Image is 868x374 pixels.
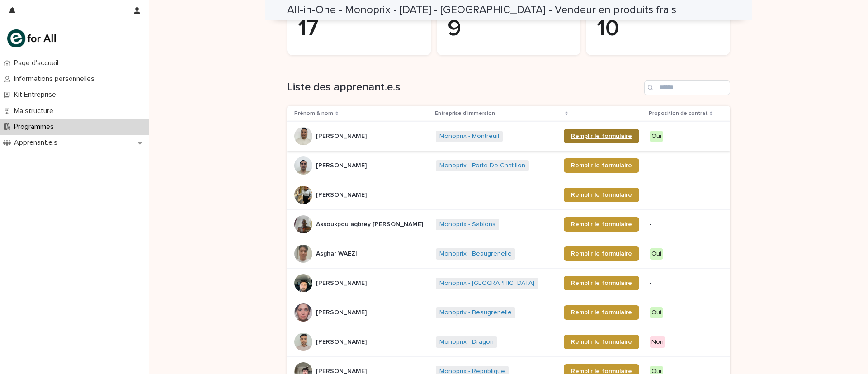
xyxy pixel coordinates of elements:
a: Remplir le formulaire [564,217,639,232]
p: [PERSON_NAME] [316,189,368,199]
p: Assoukpou agbrey [PERSON_NAME] [316,219,425,228]
tr: [PERSON_NAME][PERSON_NAME] Monoprix - [GEOGRAPHIC_DATA] Remplir le formulaire- [287,269,730,298]
p: Prénom & nom [294,109,333,118]
p: Informations personnelles [10,75,102,83]
div: Oui [650,131,663,142]
span: Remplir le formulaire [571,339,632,345]
span: Remplir le formulaire [571,133,632,139]
a: Remplir le formulaire [564,246,639,261]
tr: Asghar WAEZIAsghar WAEZI Monoprix - Beaugrenelle Remplir le formulaireOui [287,239,730,269]
p: - [650,162,716,170]
p: - [650,191,716,199]
a: Remplir le formulaire [564,129,639,143]
tr: Assoukpou agbrey [PERSON_NAME]Assoukpou agbrey [PERSON_NAME] Monoprix - Sablons Remplir le formul... [287,210,730,239]
p: 17 [298,15,420,43]
tr: [PERSON_NAME][PERSON_NAME] Monoprix - Porte De Chatillon Remplir le formulaire- [287,151,730,180]
div: Non [650,336,665,348]
p: Apprenant.e.s [10,138,65,147]
tr: [PERSON_NAME][PERSON_NAME] Monoprix - Montreuil Remplir le formulaireOui [287,122,730,151]
p: Page d'accueil [10,59,66,67]
p: - [650,221,716,228]
p: Kit Entreprise [10,90,63,99]
img: mHINNnv7SNCQZijbaqql [7,29,56,47]
p: Asghar WAEZI [316,248,359,258]
p: - [436,191,557,199]
a: Remplir le formulaire [564,158,639,173]
p: [PERSON_NAME] [316,336,368,346]
tr: [PERSON_NAME][PERSON_NAME] Monoprix - Dragon Remplir le formulaireNon [287,327,730,357]
a: Monoprix - Porte De Chatillon [439,162,525,170]
p: 10 [597,15,719,43]
a: Monoprix - Sablons [439,221,495,228]
div: Oui [650,307,663,318]
tr: [PERSON_NAME][PERSON_NAME] Monoprix - Beaugrenelle Remplir le formulaireOui [287,298,730,327]
input: Search [644,80,730,95]
p: [PERSON_NAME] [316,131,368,140]
p: [PERSON_NAME] [316,278,368,287]
div: Oui [650,248,663,260]
a: Monoprix - Beaugrenelle [439,309,512,317]
p: 9 [448,15,570,43]
p: [PERSON_NAME] [316,307,368,317]
a: Remplir le formulaire [564,188,639,202]
a: Remplir le formulaire [564,305,639,320]
span: Remplir le formulaire [571,221,632,227]
a: Monoprix - Montreuil [439,133,499,140]
span: Remplir le formulaire [571,309,632,316]
a: Remplir le formulaire [564,276,639,290]
a: Monoprix - Beaugrenelle [439,250,512,258]
p: Programmes [10,123,61,131]
a: Monoprix - [GEOGRAPHIC_DATA] [439,279,534,287]
a: Remplir le formulaire [564,335,639,349]
span: Remplir le formulaire [571,162,632,169]
p: Entreprise d'immersion [435,109,495,118]
span: Remplir le formulaire [571,251,632,257]
a: Monoprix - Dragon [439,338,494,346]
span: Remplir le formulaire [571,192,632,198]
p: Ma structure [10,107,61,115]
p: Proposition de contrat [649,109,708,118]
h2: All-in-One - Monoprix - [DATE] - [GEOGRAPHIC_DATA] - Vendeur en produits frais [287,4,676,17]
p: - [650,279,716,287]
h1: Liste des apprenant.e.s [287,81,641,94]
p: [PERSON_NAME] [316,160,368,170]
tr: [PERSON_NAME][PERSON_NAME] -Remplir le formulaire- [287,180,730,210]
span: Remplir le formulaire [571,280,632,286]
